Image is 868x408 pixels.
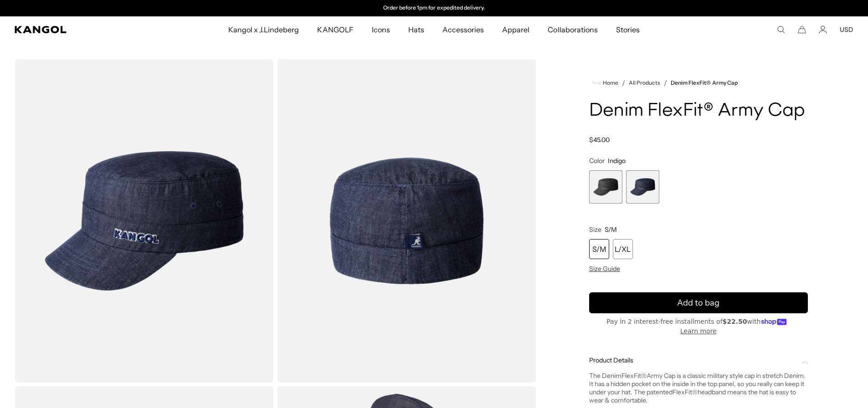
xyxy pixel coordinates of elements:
[363,16,399,43] a: Icons
[15,26,151,33] a: Kangol
[601,80,618,86] span: Home
[613,239,633,259] div: L/XL
[589,157,605,165] span: Color
[408,16,424,43] span: Hats
[626,170,659,204] div: 2 of 2
[340,5,528,12] slideshow-component: Announcement bar
[641,372,647,380] span: ®
[660,77,667,88] li: /
[589,170,622,204] div: 1 of 2
[493,16,539,43] a: Apparel
[593,79,618,87] a: Home
[502,16,529,43] span: Apparel
[621,372,647,380] span: FlexFit
[692,388,698,396] span: ®
[798,25,806,34] button: Cart
[589,372,808,404] div: The Denim Army Cap is a classic military style cap in stretch Denim. It has a hidden pocket on th...
[605,225,617,234] span: S/M
[819,25,827,34] a: Account
[15,59,273,382] img: color-indigo
[383,5,485,12] p: Order before 1pm for expedited delivery.
[317,16,353,43] span: KANGOLF
[399,16,433,43] a: Hats
[433,16,493,43] a: Accessories
[616,16,640,43] span: Stories
[228,16,299,43] span: Kangol x J.Lindeberg
[589,225,601,234] span: Size
[677,297,719,309] span: Add to bag
[589,136,610,144] span: $45.00
[308,16,362,43] a: KANGOLF
[629,80,660,86] a: All Products
[618,77,625,88] li: /
[673,388,698,396] span: FlexFit
[589,265,620,273] span: Size Guide
[539,16,606,43] a: Collaborations
[548,16,597,43] span: Collaborations
[277,59,536,382] img: color-indigo
[589,239,609,259] div: S/M
[589,77,808,88] nav: breadcrumbs
[340,5,528,12] div: Announcement
[589,356,797,364] span: Product Details
[219,16,308,43] a: Kangol x J.Lindeberg
[671,80,738,86] a: Denim FlexFit® Army Cap
[607,16,649,43] a: Stories
[589,101,808,121] h1: Denim FlexFit® Army Cap
[442,16,484,43] span: Accessories
[340,5,528,12] div: 2 of 2
[372,16,390,43] span: Icons
[626,170,659,204] label: Indigo
[589,170,622,204] label: Black
[608,157,626,165] span: Indigo
[840,25,853,34] button: USD
[589,292,808,313] button: Add to bag
[777,25,785,34] summary: Search here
